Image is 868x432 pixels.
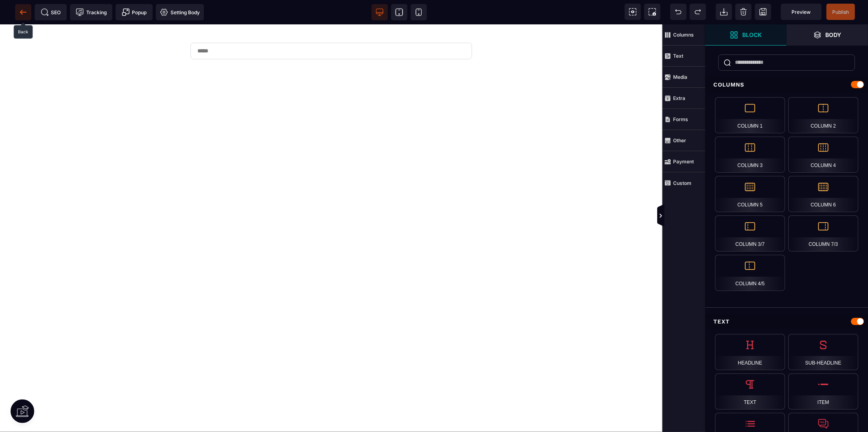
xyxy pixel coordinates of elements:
[662,88,705,109] span: Extra
[705,314,868,329] div: Text
[673,180,691,186] strong: Custom
[116,4,153,20] span: Create Alert Modal
[715,137,785,173] div: Column 3
[715,176,785,212] div: Column 5
[833,9,849,15] span: Publish
[735,4,752,20] span: Clear
[742,32,762,38] strong: Block
[673,53,683,59] strong: Text
[755,4,771,20] span: Save
[160,8,200,16] span: Setting Body
[788,176,858,212] div: Column 6
[662,109,705,130] span: Forms
[662,24,705,46] span: Columns
[673,74,687,80] strong: Media
[716,4,732,20] span: Open Import Webpage
[670,4,687,20] span: Undo
[156,4,204,20] span: Favicon
[673,116,688,122] strong: Forms
[715,97,785,133] div: Column 1
[705,204,713,228] span: Toggle Views
[391,4,407,20] span: View tablet
[673,95,685,101] strong: Extra
[715,334,785,370] div: Headline
[673,137,686,143] strong: Other
[826,32,842,38] strong: Body
[705,77,868,92] div: Columns
[411,4,427,20] span: View mobile
[788,137,858,173] div: Column 4
[662,130,705,151] span: Other
[788,334,858,370] div: Sub-headline
[70,4,112,20] span: Tracking code
[787,24,868,46] span: Open Layers
[792,9,811,15] span: Preview
[673,32,694,38] strong: Columns
[788,215,858,252] div: Column 7/3
[122,8,147,16] span: Popup
[76,8,107,16] span: Tracking
[625,4,641,20] span: View components
[781,4,822,20] span: Preview
[705,24,787,46] span: Open Blocks
[788,97,858,133] div: Column 2
[826,4,855,20] span: Save
[662,151,705,172] span: Payment
[662,67,705,88] span: Media
[41,8,61,16] span: SEO
[662,46,705,67] span: Text
[35,4,67,20] span: Seo meta data
[372,4,388,20] span: View desktop
[715,373,785,410] div: Text
[715,255,785,291] div: Column 4/5
[715,215,785,252] div: Column 3/7
[690,4,706,20] span: Redo
[15,4,31,20] span: Back
[662,172,705,193] span: Custom Block
[644,4,660,20] span: Screenshot
[788,373,858,410] div: Item
[673,158,694,165] strong: Payment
